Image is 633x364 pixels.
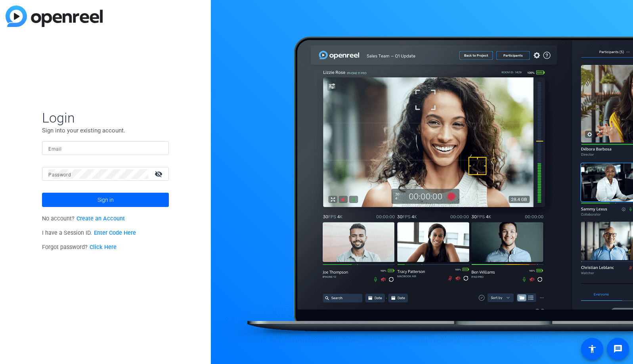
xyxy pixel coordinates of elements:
[42,126,169,135] p: Sign into your existing account.
[48,146,61,152] mat-label: Email
[48,172,71,178] mat-label: Password
[42,215,125,222] span: No account?
[150,168,169,180] mat-icon: visibility_off
[76,215,125,222] a: Create an Account
[6,6,103,27] img: blue-gradient.svg
[587,344,597,354] mat-icon: accessibility
[94,230,136,236] a: Enter Code Here
[42,244,117,251] span: Forgot password?
[42,193,169,207] button: Sign in
[98,190,114,210] span: Sign in
[48,144,163,153] input: Enter Email Address
[613,344,623,354] mat-icon: message
[42,109,169,126] span: Login
[42,230,136,236] span: I have a Session ID.
[90,244,117,251] a: Click Here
